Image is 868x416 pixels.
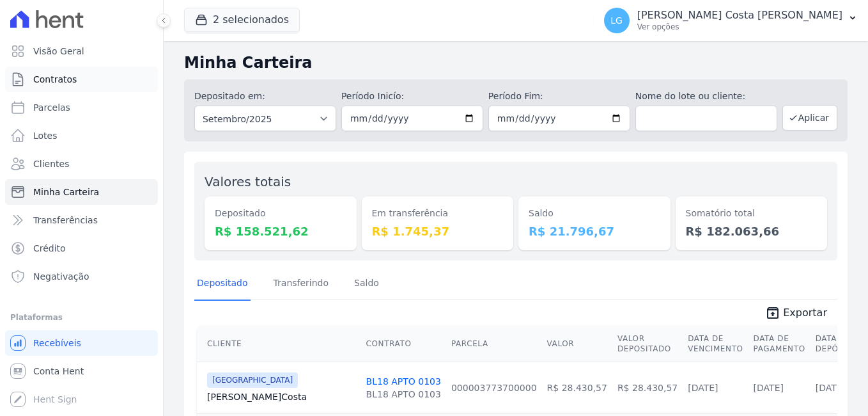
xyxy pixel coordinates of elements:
th: Data de Pagamento [748,326,810,362]
span: Lotes [33,129,58,142]
a: Minha Carteira [5,179,158,205]
th: Cliente [197,326,361,362]
p: Ver opções [637,22,842,32]
span: Exportar [783,305,827,321]
a: Depositado [194,268,251,301]
dd: R$ 182.063,66 [686,223,818,240]
td: R$ 28.430,57 [612,362,683,413]
span: Minha Carteira [33,186,99,198]
dt: Depositado [215,207,346,220]
th: Contrato [361,326,446,362]
a: [DATE] [816,383,846,393]
button: LG [PERSON_NAME] Costa [PERSON_NAME] Ver opções [594,3,868,38]
span: Transferências [33,214,98,227]
th: Valor [542,326,612,362]
a: Negativação [5,264,158,289]
label: Nome do lote ou cliente: [635,90,777,103]
a: Conta Hent [5,358,158,384]
span: Negativação [33,270,89,283]
p: [PERSON_NAME] Costa [PERSON_NAME] [637,9,842,22]
td: R$ 28.430,57 [542,362,612,413]
span: Conta Hent [33,365,84,378]
i: unarchive [765,305,780,321]
a: Transferindo [271,268,332,301]
dd: R$ 21.796,67 [529,223,660,240]
a: unarchive Exportar [755,305,837,323]
span: Recebíveis [33,337,81,349]
h2: Minha Carteira [184,51,848,74]
span: Clientes [33,157,69,170]
button: Aplicar [782,105,837,131]
span: Visão Geral [33,45,84,58]
dt: Saldo [529,207,660,220]
a: Parcelas [5,95,158,120]
div: BL18 APTO 0103 [366,388,441,401]
dd: R$ 1.745,37 [372,223,504,240]
dt: Somatório total [686,207,818,220]
a: [PERSON_NAME]Costa [207,390,356,403]
a: Contratos [5,67,158,92]
a: Transferências [5,207,158,233]
th: Parcela [446,326,542,362]
a: BL18 APTO 0103 [366,376,441,387]
a: [DATE] [754,383,784,393]
label: Depositado em: [194,91,265,101]
label: Período Inicío: [341,90,483,103]
span: [GEOGRAPHIC_DATA] [207,372,298,388]
div: Plataformas [10,310,153,325]
span: LG [610,16,623,25]
a: Recebíveis [5,330,158,356]
label: Período Fim: [488,90,630,103]
dt: Em transferência [372,207,504,220]
a: 000003773700000 [451,383,537,393]
label: Valores totais [205,174,291,189]
dd: R$ 158.521,62 [215,223,346,240]
a: Clientes [5,151,158,177]
a: Crédito [5,236,158,261]
a: [DATE] [688,383,718,393]
button: 2 selecionados [184,8,300,32]
th: Valor Depositado [612,326,683,362]
a: Visão Geral [5,38,158,64]
th: Data de Vencimento [683,326,748,362]
span: Parcelas [33,101,70,114]
span: Contratos [33,73,77,86]
span: Crédito [33,242,66,255]
a: Saldo [352,268,382,301]
a: Lotes [5,123,158,148]
th: Data de Depósito [810,326,863,362]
